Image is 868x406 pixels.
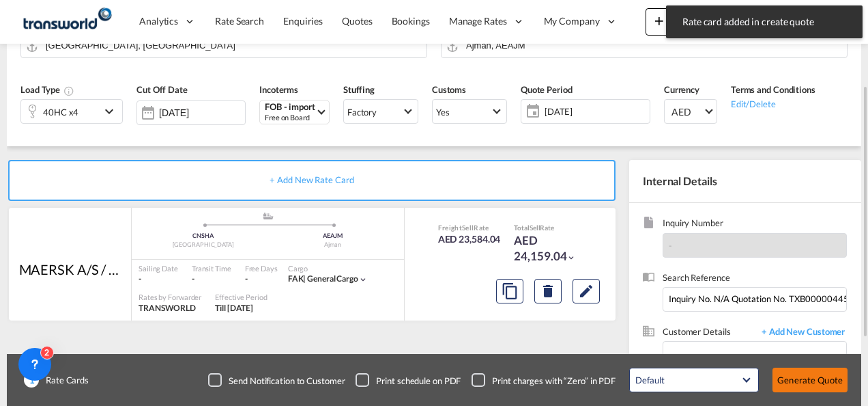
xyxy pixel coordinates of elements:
[215,292,267,302] div: Effective Period
[663,325,755,341] span: Customer Details
[136,84,188,95] span: Cut Off Date
[436,107,450,118] div: Yes
[245,273,248,285] div: -
[663,217,847,232] span: Inquiry Number
[669,342,846,373] input: Enter Customer Details
[268,241,398,249] div: Ajman
[392,15,430,27] span: Bookings
[356,373,461,387] md-checkbox: Checkbox No Ink
[192,273,231,285] div: -
[39,374,89,386] span: Rate Cards
[492,375,616,387] div: Print charges with “Zero” in PDF
[530,224,540,232] span: Sell
[731,96,815,110] div: Edit/Delete
[270,174,353,185] span: + Add New Rate Card
[268,232,398,241] div: AEAJM
[101,103,121,120] md-icon: icon-chevron-down
[43,103,78,122] div: 40HC x4
[139,292,201,302] div: Rates by Forwarder
[139,14,178,28] span: Analytics
[663,271,847,287] span: Search Reference
[664,99,717,124] md-select: Select Currency: د.إ AEDUnited Arab Emirates Dirham
[288,263,368,273] div: Cargo
[288,273,358,285] div: general cargo
[215,303,253,314] div: Till 31 Aug 2025
[343,99,418,124] md-select: Select Stuffing: Factory
[245,263,278,273] div: Free Days
[347,107,377,118] div: Factory
[472,373,616,387] md-checkbox: Checkbox No Ink
[8,160,616,201] div: + Add New Rate Card
[283,15,323,27] span: Enquiries
[449,14,507,28] span: Manage Rates
[20,6,113,37] img: f753ae806dec11f0841701cdfdf085c0.png
[545,105,646,118] span: [DATE]
[651,12,667,29] md-icon: icon-plus 400-fg
[139,241,268,249] div: [GEOGRAPHIC_DATA]
[229,375,345,387] div: Send Notification to Customer
[438,232,501,246] div: AED 23,584.04
[139,263,178,273] div: Sailing Date
[215,303,253,313] span: Till [DATE]
[343,84,375,95] span: Stuffing
[20,33,427,58] md-input-container: Shanghai, CNSHA
[544,14,600,28] span: My Company
[24,373,39,388] span: 1
[208,373,345,387] md-checkbox: Checkbox No Ink
[215,15,264,27] span: Rate Search
[139,303,196,313] span: TRANSWORLD
[462,224,474,232] span: Sell
[139,303,201,314] div: TRANSWORLD
[566,253,576,262] md-icon: icon-chevron-down
[259,100,330,124] md-select: Select Incoterms: FOB - import Free on Board
[265,112,315,122] div: Free on Board
[502,283,518,299] md-icon: assets/icons/custom/copyQuote.svg
[755,325,847,341] span: + Add New Customer
[514,223,582,232] div: Total Rate
[438,223,501,232] div: Freight Rate
[20,99,123,124] div: 40HC x4icon-chevron-down
[514,232,582,265] div: AED 24,159.04
[358,275,368,284] md-icon: icon-chevron-down
[534,279,562,303] button: Delete
[521,103,538,120] md-icon: icon-calendar
[139,232,268,241] div: CNSHA
[772,368,848,392] button: Generate Quote
[521,84,573,95] span: Quote Period
[46,33,420,57] input: Search by Door/Port
[466,33,840,57] input: Search by Door/Port
[671,105,703,119] span: AED
[303,273,306,284] span: |
[376,375,461,387] div: Print schedule on PDF
[265,102,315,112] div: FOB - import
[159,107,245,118] input: Select
[669,240,672,251] span: -
[541,102,650,121] span: [DATE]
[139,273,178,285] div: -
[20,84,74,95] span: Load Type
[19,260,121,279] div: MAERSK A/S / TDWC-DUBAI
[342,15,372,27] span: Quotes
[629,160,861,202] div: Internal Details
[646,8,708,36] button: icon-plus 400-fgNewicon-chevron-down
[260,213,276,219] md-icon: assets/icons/custom/ship-fill.svg
[573,279,600,303] button: Edit
[496,279,523,303] button: Copy
[259,84,298,95] span: Incoterms
[432,99,507,124] md-select: Select Customs: Yes
[432,84,466,95] span: Customs
[663,287,847,312] input: Enter search reference
[678,15,850,29] span: Rate card added in create quote
[288,273,308,284] span: FAK
[192,263,231,273] div: Transit Time
[63,85,74,96] md-icon: icon-information-outline
[651,15,702,26] span: New
[441,33,848,58] md-input-container: Ajman, AEAJM
[664,84,699,95] span: Currency
[635,375,664,385] div: Default
[731,84,815,95] span: Terms and Conditions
